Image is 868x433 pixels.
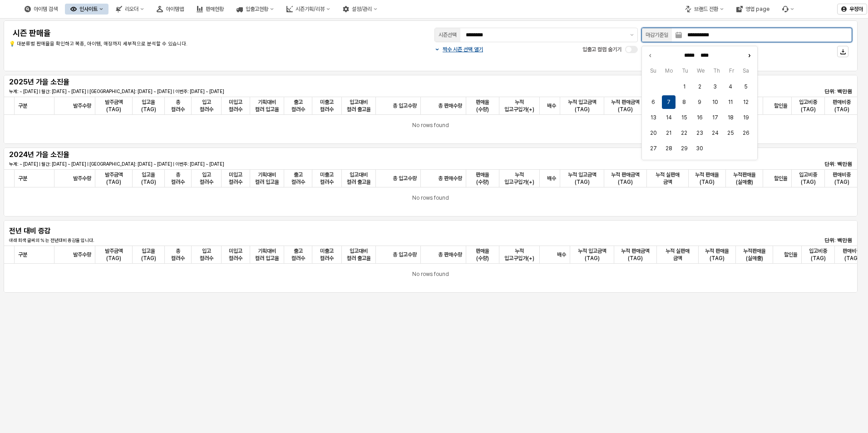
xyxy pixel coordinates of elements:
[125,6,138,12] div: 리오더
[345,171,372,186] span: 입고대비 컬러 출고율
[191,4,229,15] button: 판매현황
[9,226,150,236] h5: 전년 대비 증감
[393,175,417,182] span: 총 입고수량
[646,95,660,109] button: 2025-04-06
[708,80,722,93] button: 2025-04-03
[662,126,676,140] button: 2025-04-21
[9,40,360,48] p: 💡 대분류별 판매율을 확인하고 복종, 아이템, 매장까지 세부적으로 분석할 수 있습니다.
[225,171,246,186] span: 미입고 컬러수
[661,247,695,262] span: 누적 실판매 금액
[99,171,128,186] span: 발주금액(TAG)
[393,102,417,109] span: 총 입고수량
[13,29,357,38] h4: 시즌 판매율
[724,80,737,93] button: 2025-04-04
[151,4,189,15] button: 아이템맵
[708,95,722,109] button: 2025-04-10
[439,30,457,39] div: 시즌선택
[646,126,660,140] button: 2025-04-20
[470,171,495,186] span: 판매율(수량)
[838,247,865,262] span: 판매비중(TAG)
[9,78,150,87] h5: 2025년 가을 소진율
[618,247,653,262] span: 누적 판매금액(TAG)
[438,251,462,258] span: 총 판매수량
[646,30,668,39] div: 마감기준일
[18,175,27,182] span: 구분
[34,6,58,12] div: 아이템 검색
[693,95,706,109] button: 2025-04-09
[646,111,660,124] button: 2025-04-13
[503,171,536,186] span: 누적 입고구입가(+)
[73,102,91,109] span: 발주수량
[693,111,706,124] button: 2025-04-16
[168,98,187,113] span: 총 컬러수
[225,247,246,262] span: 미입고 컬러수
[651,171,685,186] span: 누적 실판매 금액
[18,102,27,109] span: 구분
[281,4,335,15] div: 시즌기획/리뷰
[296,6,325,12] div: 시즌기획/리뷰
[702,247,732,262] span: 누적 판매율(TAG)
[503,247,536,262] span: 누적 입고구입가(+)
[739,80,753,93] button: 2025-04-05
[662,111,676,124] button: 2025-04-14
[680,4,729,15] button: 브랜드 전환
[692,171,722,186] span: 누적 판매율(TAG)
[646,51,655,60] button: Previous month
[337,4,383,15] button: 설정/관리
[246,6,268,12] div: 입출고현황
[692,66,709,75] span: We
[677,95,691,109] button: 2025-04-08
[557,251,566,258] span: 배수
[4,264,858,285] div: No rows found
[18,251,27,258] span: 구분
[254,247,280,262] span: 기획대비 컬러 입고율
[288,247,308,262] span: 출고 컬러수
[731,4,775,15] div: 영업 page
[547,102,556,109] span: 배수
[168,247,187,262] span: 총 컬러수
[626,28,637,42] button: 제안 사항 표시
[195,98,218,113] span: 입고 컬러수
[608,98,643,113] span: 누적 판매금액(TAG)
[849,5,863,13] p: 우정아
[195,171,218,186] span: 입고 컬러수
[9,88,571,95] p: 누계: ~ [DATE] | 월간: [DATE] ~ [DATE] | [GEOGRAPHIC_DATA]: [DATE] ~ [DATE] | 이번주: [DATE] ~ [DATE]
[99,98,128,113] span: 발주금액(TAG)
[677,142,691,155] button: 2025-04-29
[805,247,831,262] span: 입고비중(TAG)
[231,4,279,15] button: 입출고현황
[206,6,224,12] div: 판매현황
[65,4,108,15] button: 인사이트
[693,142,706,155] button: 2025-04-30
[19,4,63,15] button: 아이템 검색
[677,66,692,75] span: Tu
[564,171,600,186] span: 누적 입고금액(TAG)
[740,247,769,262] span: 누적판매율(실매출)
[745,6,769,12] div: 영업 page
[73,175,91,182] span: 발주수량
[110,4,149,15] button: 리오더
[795,171,821,186] span: 입고비중(TAG)
[438,175,462,182] span: 총 판매수량
[254,98,280,113] span: 기획대비 컬러 입고율
[646,66,661,75] span: Su
[661,66,677,75] span: Mo
[254,171,280,186] span: 기획대비 컬러 입고율
[837,4,867,15] button: 우정아
[470,247,495,262] span: 판매율(수량)
[739,126,753,140] button: 2025-04-26
[662,95,676,109] button: 2025-04-07
[316,98,338,113] span: 미출고 컬러수
[694,6,718,12] div: 브랜드 전환
[438,102,462,109] span: 총 판매수량
[677,126,691,140] button: 2025-04-22
[739,95,753,109] button: 2025-04-12
[547,175,556,182] span: 배수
